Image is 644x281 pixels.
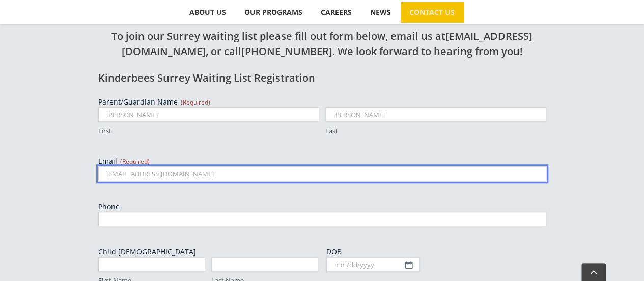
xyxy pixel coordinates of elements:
[325,126,546,136] label: Last
[181,98,210,107] span: (Required)
[370,9,391,16] span: NEWS
[98,247,196,257] legend: Child [DEMOGRAPHIC_DATA]
[326,247,546,257] label: DOB
[181,2,235,22] a: ABOUT US
[321,9,352,16] span: CAREERS
[120,157,150,166] span: (Required)
[312,2,361,22] a: CAREERS
[98,201,546,212] label: Phone
[326,257,420,272] input: mm/dd/yyyy
[401,2,464,22] a: CONTACT US
[244,9,302,16] span: OUR PROGRAMS
[361,2,400,22] a: NEWS
[98,156,546,166] label: Email
[241,44,332,58] a: [PHONE_NUMBER]
[409,9,455,16] span: CONTACT US
[236,2,312,22] a: OUR PROGRAMS
[98,126,319,136] label: First
[98,70,546,86] h2: Kinderbees Surrey Waiting List Registration
[189,9,226,16] span: ABOUT US
[98,29,546,59] h2: To join our Surrey waiting list please fill out form below, email us at , or call . We look forwa...
[98,97,210,107] legend: Parent/Guardian Name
